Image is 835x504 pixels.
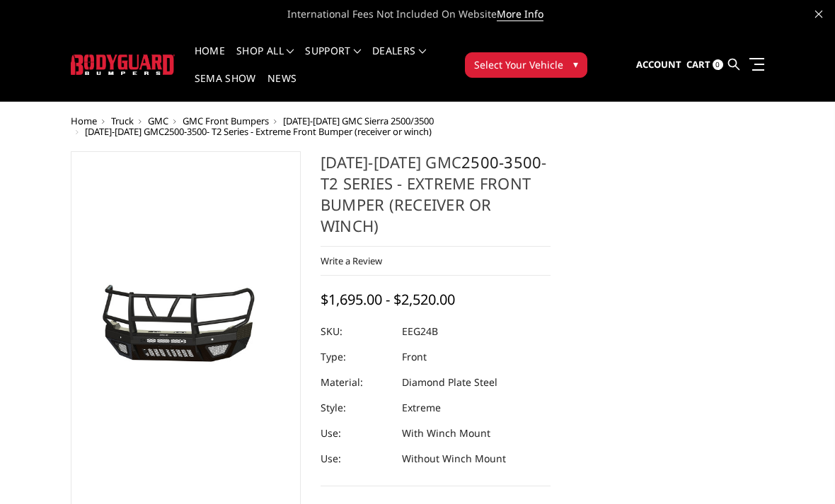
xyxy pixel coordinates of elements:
[402,395,441,421] dd: Extreme
[474,57,563,72] span: Select Your Vehicle
[321,395,391,421] dt: Style:
[402,370,497,395] dd: Diamond Plate Steel
[148,115,168,127] a: GMC
[636,58,681,71] span: Account
[321,344,391,370] dt: Type:
[111,115,134,127] a: Truck
[305,46,361,74] a: Support
[267,74,296,101] a: News
[372,46,426,74] a: Dealers
[283,115,434,127] a: [DATE]-[DATE] GMC Sierra 2500/3500
[713,59,723,70] span: 0
[465,52,587,78] button: Select Your Vehicle
[461,151,541,172] a: 2500-3500
[195,74,256,101] a: SEMA Show
[321,319,391,344] dt: SKU:
[402,319,438,344] dd: EEG24B
[686,58,710,71] span: Cart
[497,7,543,21] a: More Info
[195,46,225,74] a: Home
[402,446,506,471] dd: Without Winch Mount
[321,254,382,267] a: Write a Review
[321,290,455,309] span: $1,695.00 - $2,520.00
[686,46,723,84] a: Cart 0
[321,421,391,446] dt: Use:
[636,46,681,84] a: Account
[402,344,427,370] dd: Front
[402,421,490,446] dd: With Winch Mount
[71,54,175,75] img: BODYGUARD BUMPERS
[236,46,294,74] a: shop all
[321,370,391,395] dt: Material:
[573,57,578,71] span: ▾
[321,151,551,247] h1: [DATE]-[DATE] GMC - T2 Series - Extreme Front Bumper (receiver or winch)
[71,115,97,127] a: Home
[85,125,432,138] span: [DATE]-[DATE] GMC - T2 Series - Extreme Front Bumper (receiver or winch)
[183,115,269,127] a: GMC Front Bumpers
[321,446,391,471] dt: Use:
[164,125,207,138] a: 2500-3500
